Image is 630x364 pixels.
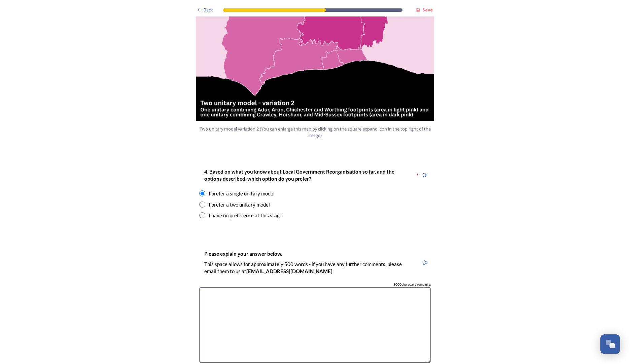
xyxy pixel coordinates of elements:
button: Open Chat [600,334,620,354]
span: Back [204,7,213,13]
p: This space allows for approximately 500 words - if you have any further comments, please email th... [204,261,414,275]
span: Two unitary model variation 2 (You can enlarge this map by clicking on the square expand icon in ... [199,126,431,139]
strong: [EMAIL_ADDRESS][DOMAIN_NAME] [246,268,332,274]
strong: 4. Based on what you know about Local Government Reorganisation so far, and the options described... [204,169,395,182]
strong: Save [422,7,433,13]
div: I prefer a two unitary model [209,201,270,209]
strong: Please explain your answer below. [204,251,282,257]
div: I prefer a single unitary model [209,190,275,197]
span: 3000 characters remaining [393,282,431,287]
div: I have no preference at this stage [209,212,282,219]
